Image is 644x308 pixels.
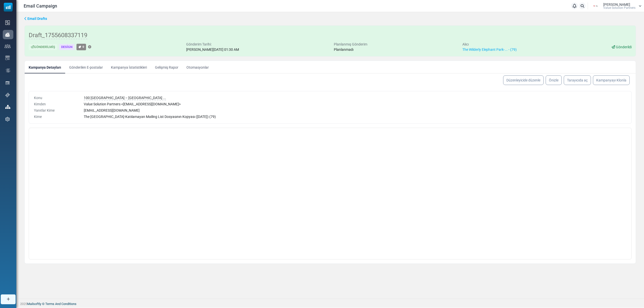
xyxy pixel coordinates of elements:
span: 0 [83,45,84,49]
a: Düzenleyicide düzenle [503,75,544,85]
a: The Wilderly Elephant Park-... - (79) [462,48,517,52]
div: Gönderim Tarihi: [186,42,239,47]
span: Email Campaign [24,3,57,9]
a: Önizle [546,75,562,85]
img: landing_pages.svg [5,81,10,85]
div: Design [59,44,74,50]
img: User Logo [589,2,602,10]
img: email-templates-icon.svg [5,56,10,60]
div: [PERSON_NAME][DATE] 01:30 AM [186,47,239,52]
span: 100 [GEOGRAPHIC_DATA] – [GEOGRAPHIC_DATA] ... [84,96,166,100]
div: Konu [34,95,78,101]
div: Kime [34,114,78,119]
div: Kimden [34,102,78,107]
img: mailsoftly_icon_blue_white.svg [4,3,13,12]
div: Gönderilmiş [29,44,57,50]
img: campaigns-icon-active.png [5,32,10,37]
a: Kampanyayı Klonla [593,75,630,85]
div: Body Preview [29,128,631,259]
span: translation missing: tr.layouts.footer.terms_and_conditions [45,302,76,306]
div: Value Solution Partners < [EMAIL_ADDRESS][DOMAIN_NAME] > [84,102,626,107]
div: Alıcı [462,42,517,47]
a: Kampanya İstatistikleri [107,61,151,73]
div: [EMAIL_ADDRESS][DOMAIN_NAME] [84,108,626,113]
img: dashboard-icon.svg [5,20,10,25]
span: Draft_1755608337119 [29,32,87,39]
footer: 2025 [16,299,644,308]
a: Gelişmiş Rapor [151,61,182,73]
a: 0 [76,44,86,50]
a: Mailsoftly © [27,302,45,306]
img: contacts-icon.svg [5,44,11,48]
div: Planlanmış Gönderim [334,42,367,47]
span: Gönderildi [616,45,632,49]
div: Yanıtlar Kime [34,108,78,113]
a: Gönderilen E-postalar [65,61,107,73]
a: Terms And Conditions [45,302,76,306]
a: User Logo [PERSON_NAME] Value Solution Partners [589,2,641,10]
span: Value Solution Partners [603,6,635,9]
img: workflow.svg [5,68,11,73]
span: Planlanmadı [334,48,353,52]
img: settings-icon.svg [5,117,10,121]
a: Etiket Ekle [88,46,91,49]
a: Otomasyonlar [182,61,213,73]
a: Tarayıcıda aç [564,75,591,85]
span: translation missing: tr.ms_sidebar.email_drafts [27,17,47,21]
span: The [GEOGRAPHIC_DATA]-Katılamayan Mailing List Dosyasının Kopyası ([DATE]) (79) [84,115,216,119]
img: support-icon.svg [5,93,10,97]
span: [PERSON_NAME] [603,3,630,6]
a: Kampanya Detayları [25,61,65,73]
a: Email Drafts [24,16,47,21]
